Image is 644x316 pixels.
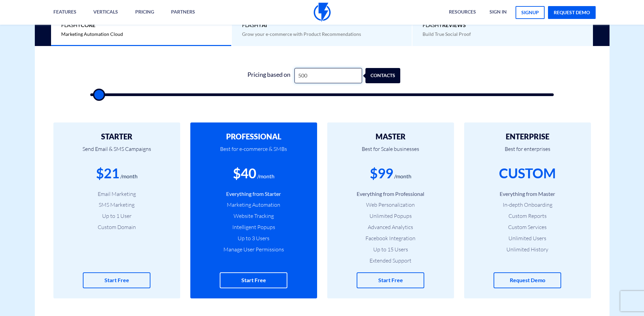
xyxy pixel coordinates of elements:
li: Up to 3 Users [200,234,307,242]
li: Unlimited History [474,246,581,253]
h2: STARTER [64,133,170,141]
li: Marketing Automation [200,201,307,209]
li: Custom Reports [474,212,581,220]
div: contacts [369,68,404,83]
span: Grow your e-commerce with Product Recommendations [242,31,361,37]
b: Core [81,22,95,28]
li: Advanced Analytics [337,223,444,231]
div: $99 [370,164,393,183]
li: Website Tracking [200,212,307,220]
span: Flashy [423,21,583,29]
span: Marketing Automation Cloud [61,31,123,37]
li: Facebook Integration [337,234,444,242]
p: Best for e-commerce & SMBs [200,141,307,164]
h2: ENTERPRISE [474,133,581,141]
div: CUSTOM [499,164,556,183]
li: Up to 15 Users [337,246,444,253]
li: In-depth Onboarding [474,201,581,209]
a: Start Free [83,272,150,288]
p: Best for enterprises [474,141,581,164]
li: SMS Marketing [64,201,170,209]
li: Up to 1 User [64,212,170,220]
div: $21 [96,164,119,183]
li: Unlimited Users [474,234,581,242]
span: Flashy [242,21,402,29]
li: Custom Domain [64,223,170,231]
a: Start Free [357,272,424,288]
li: Manage User Permissions [200,246,307,253]
h2: MASTER [337,133,444,141]
b: REVIEWS [442,22,466,28]
a: Start Free [220,272,287,288]
li: Everything from Professional [337,190,444,198]
div: /month [257,173,275,180]
li: Unlimited Popups [337,212,444,220]
li: Web Personalization [337,201,444,209]
li: Intelligent Popups [200,223,307,231]
li: Everything from Master [474,190,581,198]
div: /month [120,173,138,180]
b: AI [262,22,267,28]
li: Extended Support [337,257,444,265]
div: $40 [233,164,256,183]
p: Send Email & SMS Campaigns [64,141,170,164]
p: Best for Scale businesses [337,141,444,164]
h2: PROFESSIONAL [200,133,307,141]
div: Pricing based on [244,68,294,83]
li: Email Marketing [64,190,170,198]
li: Everything from Starter [200,190,307,198]
a: Request Demo [494,272,561,288]
span: Build True Social Proof [423,31,471,37]
li: Custom Services [474,223,581,231]
div: /month [394,173,411,180]
a: signup [516,6,545,19]
span: Flashy [61,21,221,29]
a: request demo [548,6,596,19]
